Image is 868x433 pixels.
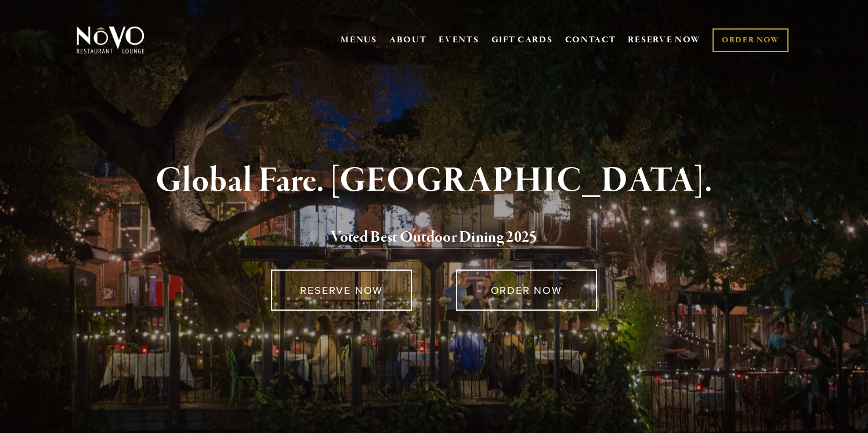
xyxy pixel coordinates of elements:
[96,225,772,250] h2: 5
[491,29,553,51] a: GIFT CARDS
[456,270,597,311] a: ORDER NOW
[713,28,789,52] a: ORDER NOW
[331,227,529,249] a: Voted Best Outdoor Dining 202
[74,26,147,54] img: Novo Restaurant &amp; Lounge
[341,34,377,46] a: MENUS
[271,270,412,311] a: RESERVE NOW
[628,29,701,51] a: RESERVE NOW
[155,159,712,203] strong: Global Fare. [GEOGRAPHIC_DATA].
[389,34,427,46] a: ABOUT
[565,29,616,51] a: CONTACT
[439,34,479,46] a: EVENTS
